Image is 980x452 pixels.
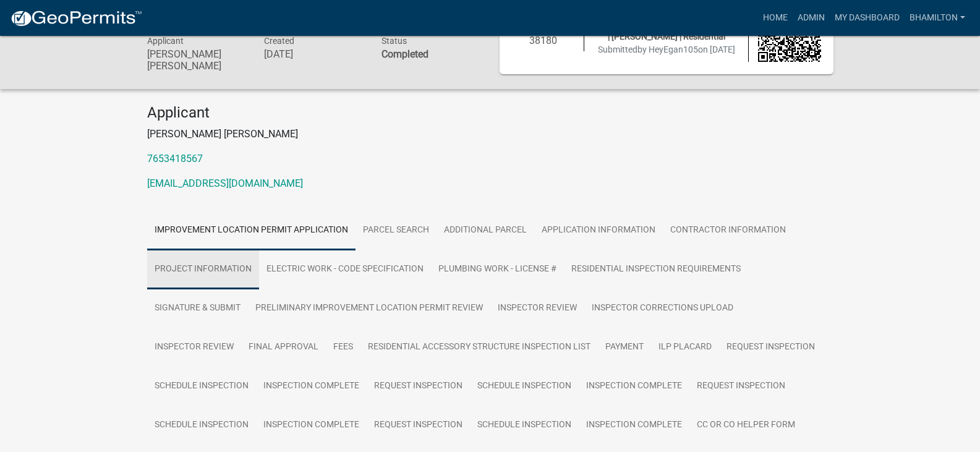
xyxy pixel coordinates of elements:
a: bhamilton [905,6,970,30]
a: ILP Placard [651,328,719,367]
a: Electric Work - Code Specification [259,250,431,289]
p: [PERSON_NAME] [PERSON_NAME] [147,127,833,142]
a: Project Information [147,250,259,289]
a: Request Inspection [719,328,822,367]
a: Residential Inspection Requirements [564,250,748,289]
span: Applicant [147,36,184,46]
a: Schedule Inspection [147,367,256,406]
a: Inspection Complete [256,406,367,445]
a: Home [758,6,793,30]
h6: [DATE] [264,48,363,60]
span: Submitted on [DATE] [598,45,735,54]
span: Created [264,36,294,46]
a: Inspector Review [490,289,584,328]
a: My Dashboard [830,6,905,30]
a: Schedule Inspection [470,406,579,445]
a: Inspector Corrections Upload [584,289,741,328]
span: by HeyEgan105 [637,45,698,54]
a: ADDITIONAL PARCEL [437,211,534,250]
a: Inspection Complete [579,406,689,445]
a: Plumbing Work - License # [431,250,564,289]
a: Parcel search [356,211,437,250]
a: Request Inspection [367,406,470,445]
a: Request Inspection [367,367,470,406]
a: Schedule Inspection [147,406,256,445]
a: Signature & Submit [147,289,248,328]
a: Preliminary Improvement Location Permit Review [248,289,490,328]
a: Application Information [534,211,663,250]
a: Residential Accessory Structure Inspection List [360,328,598,367]
a: Inspector Review [147,328,241,367]
a: Request Inspection [689,367,793,406]
a: Fees [326,328,360,367]
a: Payment [598,328,651,367]
a: Improvement Location Permit Application [147,211,356,250]
strong: Completed [381,48,428,60]
a: Inspection Complete [256,367,367,406]
a: Final Approval [241,328,326,367]
a: Inspection Complete [579,367,689,406]
h4: Applicant [147,104,833,122]
span: Status [381,36,407,46]
a: [EMAIL_ADDRESS][DOMAIN_NAME] [147,177,303,189]
a: 7653418567 [147,153,203,164]
h6: [PERSON_NAME] [PERSON_NAME] [147,48,246,72]
a: Contractor Information [663,211,793,250]
a: Schedule Inspection [470,367,579,406]
a: CC or CO Helper Form [689,406,803,445]
a: Admin [793,6,830,30]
